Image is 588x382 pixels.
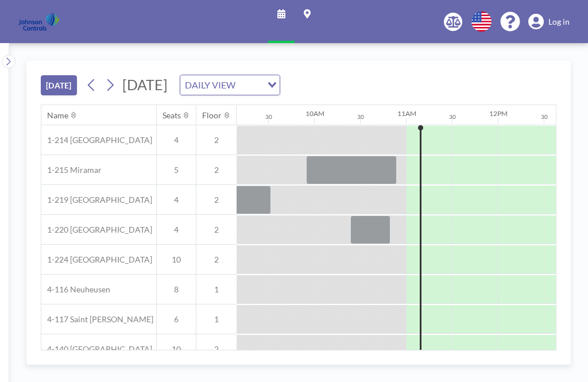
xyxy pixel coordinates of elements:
span: 4-116 Neuheusen [41,284,110,295]
input: Search for option [239,78,261,92]
span: 6 [157,314,196,325]
span: 4 [157,225,196,235]
span: Log in [548,17,570,27]
span: 2 [196,165,237,175]
div: Seats [163,110,181,121]
img: organization-logo [18,10,59,33]
div: Floor [202,110,222,121]
span: 1-214 [GEOGRAPHIC_DATA] [41,135,152,145]
div: 11AM [397,109,416,118]
span: 1-224 [GEOGRAPHIC_DATA] [41,254,152,265]
span: 2 [196,225,237,235]
span: 5 [157,165,196,175]
span: 1 [196,284,237,295]
span: 2 [196,195,237,205]
span: 10 [157,344,196,354]
div: 30 [265,113,272,121]
span: 1-220 [GEOGRAPHIC_DATA] [41,225,152,235]
span: 4-117 Saint [PERSON_NAME] [41,314,153,325]
div: 10AM [305,109,324,118]
span: 1 [196,314,237,325]
span: 1-219 [GEOGRAPHIC_DATA] [41,195,152,205]
div: 30 [357,113,364,121]
span: 4 [157,135,196,145]
div: 12PM [489,109,508,118]
button: [DATE] [41,75,77,95]
span: 4-140 [GEOGRAPHIC_DATA] [41,344,152,354]
span: 2 [196,344,237,354]
div: 30 [449,113,456,121]
span: 4 [157,195,196,205]
span: [DATE] [122,76,168,93]
div: Name [47,110,68,121]
span: 10 [157,254,196,265]
a: Log in [528,14,570,30]
div: 30 [541,113,548,121]
span: 1-215 Miramar [41,165,102,175]
span: 8 [157,284,196,295]
div: Search for option [180,75,280,95]
span: DAILY VIEW [183,78,238,92]
span: 2 [196,135,237,145]
span: 2 [196,254,237,265]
